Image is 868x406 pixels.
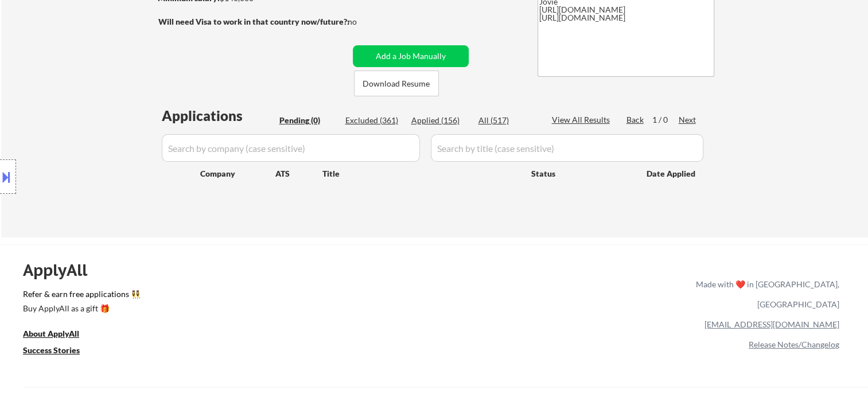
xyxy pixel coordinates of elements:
[431,134,703,162] input: Search by title (case sensitive)
[626,114,645,126] div: Back
[691,274,839,314] div: Made with ❤️ in [GEOGRAPHIC_DATA], [GEOGRAPHIC_DATA]
[749,339,839,349] a: Release Notes/Changelog
[354,71,439,96] button: Download Resume
[652,114,679,126] div: 1 / 0
[647,168,697,179] div: Date Applied
[411,115,469,126] div: Applied (156)
[679,114,697,126] div: Next
[322,168,520,179] div: Title
[23,327,95,342] a: About ApplyAll
[23,304,138,313] div: Buy ApplyAll as a gift 🎁
[279,115,337,126] div: Pending (0)
[353,45,469,67] button: Add a Job Manually
[23,345,80,355] u: Success Stories
[23,302,138,317] a: Buy ApplyAll as a gift 🎁
[704,319,839,329] a: [EMAIL_ADDRESS][DOMAIN_NAME]
[275,168,322,179] div: ATS
[162,109,275,123] div: Applications
[348,16,380,28] div: no
[531,163,630,184] div: Status
[345,115,403,126] div: Excluded (361)
[158,17,349,26] strong: Will need Visa to work in that country now/future?:
[23,329,79,338] u: About ApplyAll
[23,290,456,302] a: Refer & earn free applications 👯‍♀️
[552,114,613,126] div: View All Results
[478,115,536,126] div: All (517)
[23,344,95,358] a: Success Stories
[162,134,420,162] input: Search by company (case sensitive)
[200,168,275,179] div: Company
